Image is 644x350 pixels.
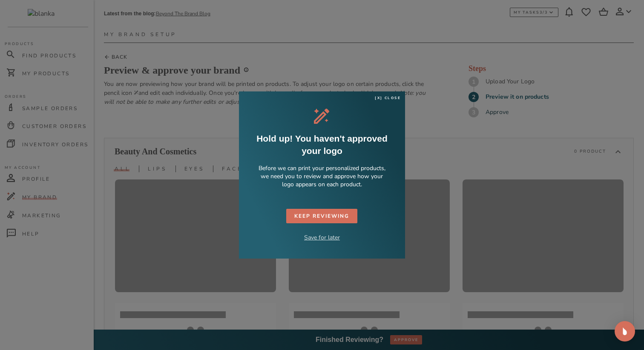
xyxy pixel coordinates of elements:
[615,321,635,341] div: Open Intercom Messenger
[256,164,388,188] p: Before we can print your personalized products, we need you to review and approve how your logo a...
[256,132,388,157] h2: Hold up! You haven't approved your logo
[294,212,349,221] div: KEEP REVIEWING
[304,233,340,242] p: Save for later
[375,96,401,101] span: [x] close
[286,209,357,223] button: KEEP REVIEWING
